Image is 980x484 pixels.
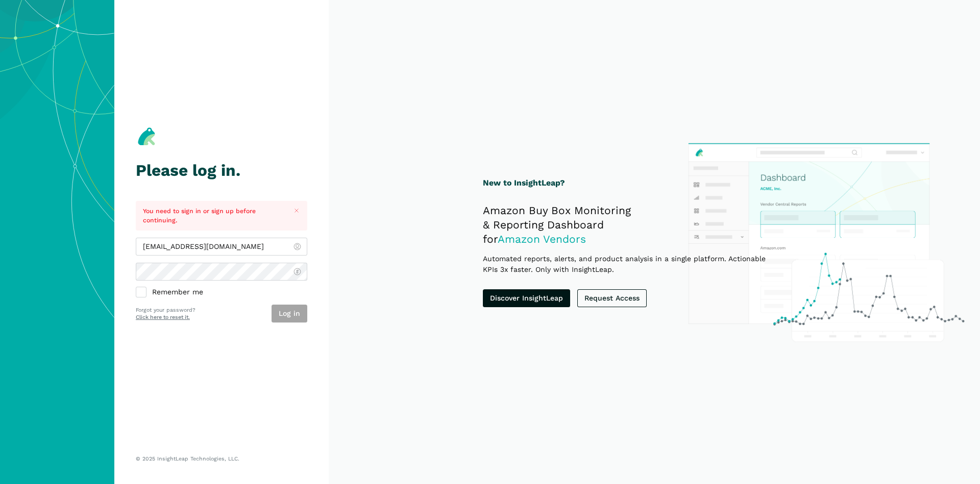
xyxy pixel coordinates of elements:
[577,289,647,307] a: Request Access
[136,288,307,297] label: Remember me
[143,206,283,225] p: You need to sign in or sign up before continuing.
[136,455,307,463] p: © 2025 InsightLeap Technologies, LLC.
[683,138,969,347] img: InsightLeap Product
[136,314,190,320] a: Click here to reset it.
[136,238,307,256] input: admin@insightleap.com
[136,162,307,179] h1: Please log in.
[136,306,195,314] p: Forgot your password?
[483,289,570,307] a: Discover InsightLeap
[483,177,781,190] h1: New to InsightLeap?
[290,204,303,217] button: Close
[483,203,781,246] h2: Amazon Buy Box Monitoring & Reporting Dashboard for
[498,233,586,245] span: Amazon Vendors
[483,253,781,275] p: Automated reports, alerts, and product analysis in a single platform. Actionable KPIs 3x faster. ...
